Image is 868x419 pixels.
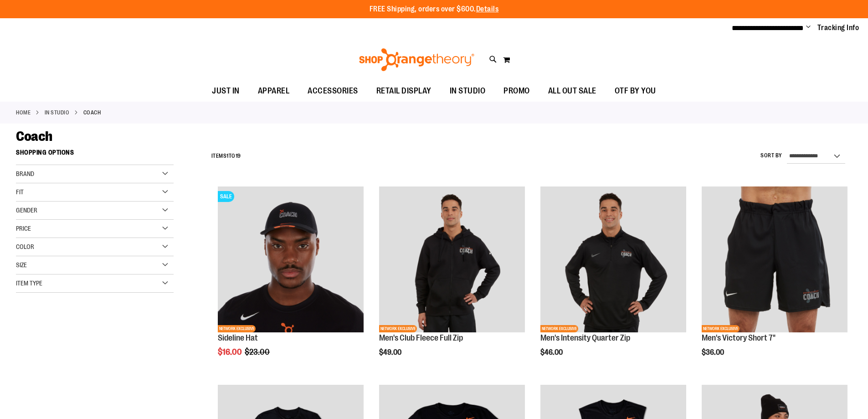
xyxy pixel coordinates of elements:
img: Shop Orangetheory [358,48,476,71]
span: $46.00 [540,348,564,357]
span: $49.00 [379,348,403,357]
div: product [536,182,691,380]
a: OTF Mens Coach FA23 Club Fleece Full Zip - Black primary imageNETWORK EXCLUSIVE [379,186,525,334]
p: FREE Shipping, orders over $600. [370,4,499,15]
a: Men's Club Fleece Full Zip [379,333,463,342]
span: 1 [226,153,229,159]
span: Brand [16,170,34,177]
a: OTF Mens Coach FA23 Victory Short - Black primary imageNETWORK EXCLUSIVE [702,186,847,334]
span: IN STUDIO [450,81,486,101]
a: Sideline Hat [218,333,258,342]
span: Item Type [16,279,42,287]
span: ACCESSORIES [308,81,358,101]
h2: Items to [211,149,241,163]
span: Coach [16,129,52,144]
span: Color [16,243,34,250]
span: NETWORK EXCLUSIVE [218,325,256,332]
img: OTF Mens Coach FA23 Club Fleece Full Zip - Black primary image [379,186,525,332]
span: $23.00 [245,347,271,357]
strong: Coach [83,109,101,117]
span: ALL OUT SALE [548,81,596,101]
a: IN STUDIO [45,109,70,117]
span: Price [16,225,31,232]
img: OTF Mens Coach FA23 Intensity Quarter Zip - Black primary image [540,186,686,332]
span: SALE [218,191,234,202]
div: product [375,182,529,380]
span: NETWORK EXCLUSIVE [540,325,578,332]
button: Account menu [806,23,811,32]
span: NETWORK EXCLUSIVE [702,325,740,332]
span: $16.00 [218,347,243,357]
span: Gender [16,207,37,214]
label: Sort By [760,152,782,160]
span: RETAIL DISPLAY [376,81,431,101]
a: Men's Intensity Quarter Zip [540,333,630,342]
a: Sideline Hat primary imageSALENETWORK EXCLUSIVE [218,186,364,334]
a: Home [16,109,31,117]
strong: Shopping Options [16,145,174,165]
span: JUST IN [212,81,240,101]
div: product [213,182,368,380]
span: $36.00 [702,348,725,357]
a: OTF Mens Coach FA23 Intensity Quarter Zip - Black primary imageNETWORK EXCLUSIVE [540,186,686,334]
span: Fit [16,188,24,196]
img: OTF Mens Coach FA23 Victory Short - Black primary image [702,186,847,332]
span: OTF BY YOU [615,81,656,101]
span: PROMO [503,81,530,101]
a: Details [476,5,499,13]
a: Tracking Info [817,23,859,33]
img: Sideline Hat primary image [218,186,364,332]
span: Size [16,261,27,269]
span: APPAREL [258,81,290,101]
span: NETWORK EXCLUSIVE [379,325,417,332]
div: product [697,182,852,380]
span: 19 [236,153,241,159]
a: Men's Victory Short 7" [702,333,776,342]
